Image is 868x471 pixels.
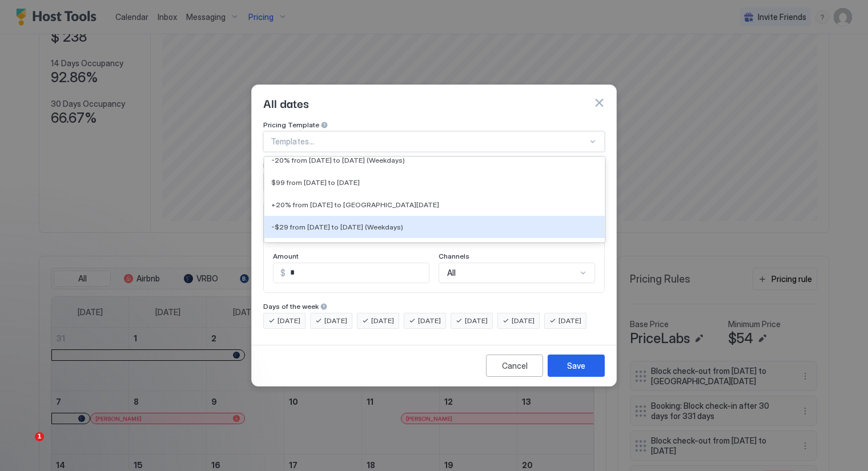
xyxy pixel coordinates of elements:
[567,360,585,372] div: Save
[271,156,405,164] span: -20% from [DATE] to [DATE] (Weekdays)
[11,432,39,460] iframe: Intercom live chat
[271,223,403,231] span: -$29 from [DATE] to [DATE] (Weekdays)
[439,252,469,260] span: Channels
[273,252,299,260] span: Amount
[502,360,528,372] div: Cancel
[371,316,394,326] span: [DATE]
[271,200,439,209] span: +20% from [DATE] to [GEOGRAPHIC_DATA][DATE]
[512,316,535,326] span: [DATE]
[486,355,543,377] button: Cancel
[558,316,581,326] span: [DATE]
[418,316,441,326] span: [DATE]
[548,355,605,377] button: Save
[263,94,309,111] span: All dates
[263,120,319,129] span: Pricing Template
[263,161,296,170] span: Rule Type
[9,360,237,440] iframe: Intercom notifications message
[271,178,360,187] span: $99 from [DATE] to [DATE]
[447,268,456,278] span: All
[286,263,429,283] input: Input Field
[278,316,300,326] span: [DATE]
[465,316,488,326] span: [DATE]
[280,268,286,278] span: $
[324,316,347,326] span: [DATE]
[263,302,319,311] span: Days of the week
[35,432,44,441] span: 1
